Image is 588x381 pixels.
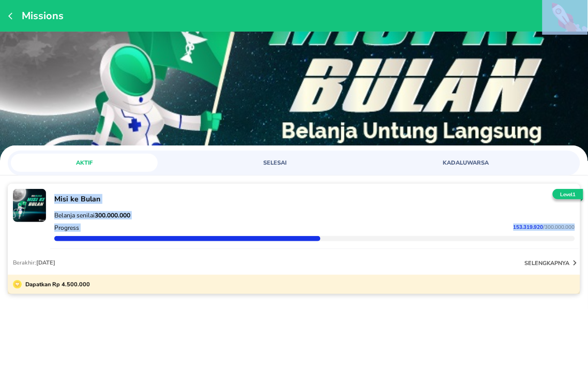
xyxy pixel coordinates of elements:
[514,224,544,231] span: 153.319.920
[544,224,575,231] span: / 300.000.000
[8,151,580,172] div: loyalty mission tabs
[393,154,577,172] a: KADALUWARSA
[208,159,342,167] span: SELESAI
[54,194,575,204] p: Misi ke Bulan
[11,154,195,172] a: AKTIF
[399,159,533,167] span: KADALUWARSA
[95,211,130,219] strong: 300.000.000
[54,211,130,219] span: Belanja senilai
[13,259,55,267] p: Berakhir:
[36,259,55,267] span: [DATE]
[17,159,152,167] span: AKTIF
[525,258,580,268] button: selengkapnya
[17,9,64,23] p: Missions
[551,191,585,199] p: Level 1
[525,259,570,267] p: selengkapnya
[13,189,46,222] img: mission-21341
[202,154,386,172] a: SELESAI
[54,224,79,232] p: Progress
[22,280,90,289] p: Dapatkan Rp 4.500.000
